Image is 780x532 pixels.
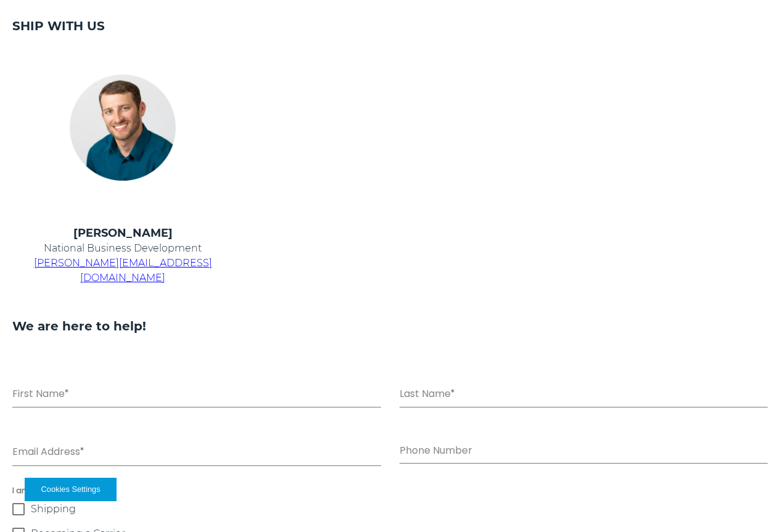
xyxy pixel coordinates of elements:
h4: [PERSON_NAME] [12,225,233,241]
label: Shipping [12,503,768,515]
h3: SHIP WITH US [12,17,768,35]
p: National Business Development [12,241,233,256]
button: Cookies Settings [25,478,117,501]
a: [PERSON_NAME][EMAIL_ADDRESS][DOMAIN_NAME] [34,257,212,284]
span: Shipping [31,503,76,515]
h3: We are here to help! [12,317,768,335]
span: I am interested in [12,485,768,497]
